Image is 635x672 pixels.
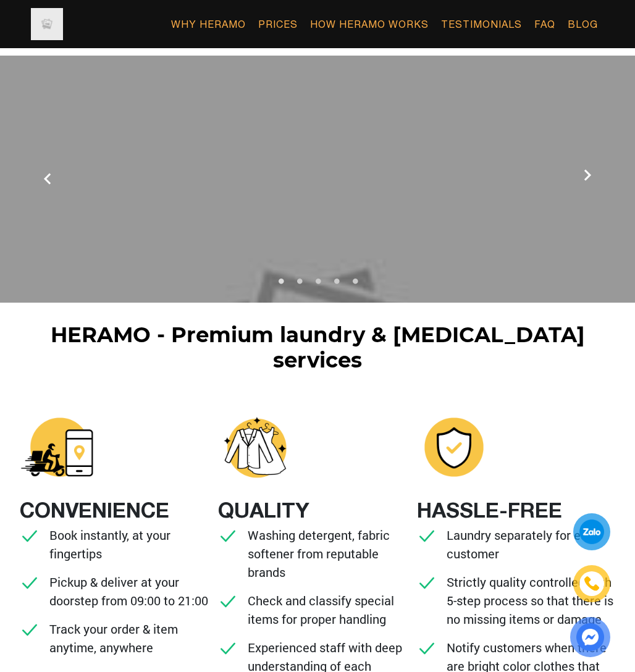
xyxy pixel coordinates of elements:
p: Washing detergent, fabric softener from reputable brands [248,526,416,581]
button: 3 [311,278,324,290]
img: heramo-giat-hap-giat-kho-chat-luong [218,410,292,484]
img: checked.svg [20,619,40,639]
img: checked.svg [218,526,238,545]
p: Pickup & deliver at your doorstep from 09:00 to 21:00 [49,573,218,610]
p: Check and classify special items for proper handling [248,591,416,628]
p: Laundry separately for each customer [447,526,615,563]
p: Book instantly, at your fingertips [49,526,218,563]
img: checked.svg [218,638,238,658]
h1: HERAMO - Premium laundry & [MEDICAL_DATA] services [26,322,609,373]
div: QUALITY [218,494,309,526]
div: CONVENIENCE [20,494,169,526]
a: Prices [252,10,304,38]
img: checked.svg [417,573,437,592]
img: heramo-giat-hap-giat-kho-tien-loi [20,410,94,484]
a: Blog [561,10,604,38]
button: 4 [330,278,342,290]
button: 1 [274,278,287,290]
button: 5 [348,278,361,290]
a: How Heramo Works [304,10,435,38]
a: Testimonials [435,10,528,38]
a: phone-icon [575,567,609,601]
img: checked.svg [20,573,40,592]
img: checked.svg [20,526,40,545]
img: checked.svg [417,526,437,545]
img: phone-icon [583,575,601,592]
img: heramo-giat-hap-giat-kho-an-tam [417,410,491,484]
a: Why Heramo [165,10,252,38]
img: checked.svg [417,638,437,658]
img: checked.svg [218,591,238,611]
a: FAQ [528,10,561,38]
p: Track your order & item anytime, anywhere [49,619,218,657]
p: Strictly quality controlled with 5-step process so that there is no missing items or damage [447,573,615,628]
div: HASSLE-FREE [417,494,562,526]
button: 2 [293,278,305,290]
